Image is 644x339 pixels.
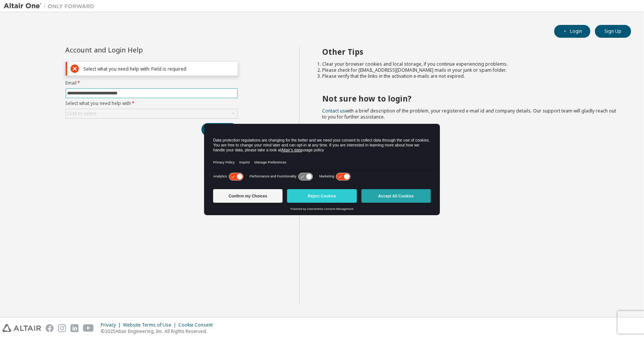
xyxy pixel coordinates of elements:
img: instagram.svg [58,324,66,332]
label: Email [66,80,238,86]
div: Website Terms of Use [123,322,178,328]
div: Account and Login Help [66,47,203,53]
div: Privacy [101,322,123,328]
img: linkedin.svg [71,324,78,332]
div: Select what you need help with: Field is required [83,66,234,72]
a: Contact us [322,108,345,114]
li: Please check for [EMAIL_ADDRESS][DOMAIN_NAME] mails in your junk or spam folder. [322,67,618,73]
button: Submit [201,123,238,136]
button: Login [554,25,590,38]
button: Sign Up [595,25,631,38]
div: Click to select [66,109,237,118]
p: © 2025 Altair Engineering, Inc. All Rights Reserved. [101,328,217,334]
div: Click to select [68,111,97,117]
h2: Other Tips [322,47,618,57]
img: Altair One [4,2,98,10]
span: with a brief description of the problem, your registered e-mail id and company details. Our suppo... [322,108,616,120]
img: youtube.svg [83,324,94,332]
img: facebook.svg [46,324,54,332]
label: Select what you need help with [66,100,238,106]
li: Please verify that the links in the activation e-mails are not expired. [322,73,618,79]
li: Clear your browser cookies and local storage, if you continue experiencing problems. [322,61,618,67]
h2: Not sure how to login? [322,94,618,103]
div: Cookie Consent [178,322,217,328]
img: altair_logo.svg [2,324,41,332]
